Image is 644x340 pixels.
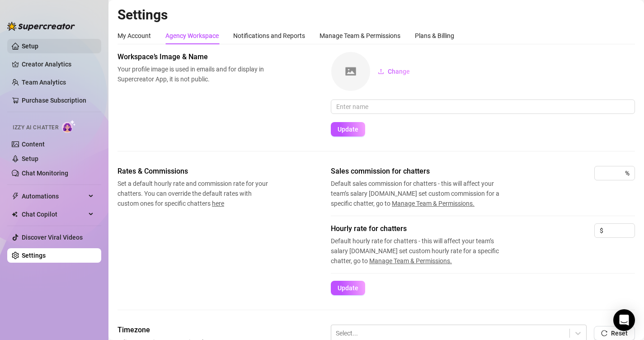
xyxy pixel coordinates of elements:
span: Sales commission for chatters [331,166,512,177]
button: Change [371,64,417,79]
span: Update [338,284,358,292]
a: Creator Analytics [22,57,94,71]
span: Manage Team & Permissions. [369,257,452,264]
span: Timezone [118,325,269,335]
span: Izzy AI Chatter [13,123,58,132]
div: Open Intercom Messenger [613,309,635,331]
span: Default sales commission for chatters - this will affect your team’s salary [DOMAIN_NAME] set cus... [331,179,512,208]
button: Update [331,122,365,137]
img: Chat Copilot [12,211,18,217]
img: AI Chatter [62,120,76,133]
span: Update [338,126,358,133]
h2: Settings [118,6,635,24]
a: Setup [22,155,38,162]
a: Purchase Subscription [22,93,94,108]
div: Manage Team & Permissions [320,31,400,41]
div: Agency Workspace [165,31,219,41]
span: Workspace’s Image & Name [118,52,269,62]
a: Chat Monitoring [22,170,68,177]
span: upload [378,68,384,75]
a: Team Analytics [22,79,66,86]
span: Reset [611,330,628,337]
span: reload [601,330,607,336]
button: Update [331,281,365,295]
span: Manage Team & Permissions. [392,200,475,207]
span: Set a default hourly rate and commission rate for your chatters. You can override the default rat... [118,179,269,208]
input: Enter name [331,99,635,114]
span: Default hourly rate for chatters - this will affect your team’s salary [DOMAIN_NAME] set custom h... [331,236,512,266]
span: thunderbolt [12,193,19,200]
span: Your profile image is used in emails and for display in Supercreator App, it is not public. [118,64,269,84]
a: Discover Viral Videos [22,234,83,241]
span: Rates & Commissions [118,166,269,177]
a: Settings [22,252,46,259]
div: My Account [118,31,151,41]
div: Notifications and Reports [233,31,305,41]
a: Content [22,141,45,148]
img: logo-BBDzfeDw.svg [7,22,75,31]
span: Change [388,68,410,75]
span: Hourly rate for chatters [331,223,512,234]
img: square-placeholder.png [331,52,370,91]
span: Automations [22,189,86,203]
span: Chat Copilot [22,207,86,222]
a: Setup [22,42,38,50]
span: here [212,200,224,207]
div: Plans & Billing [415,31,454,41]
